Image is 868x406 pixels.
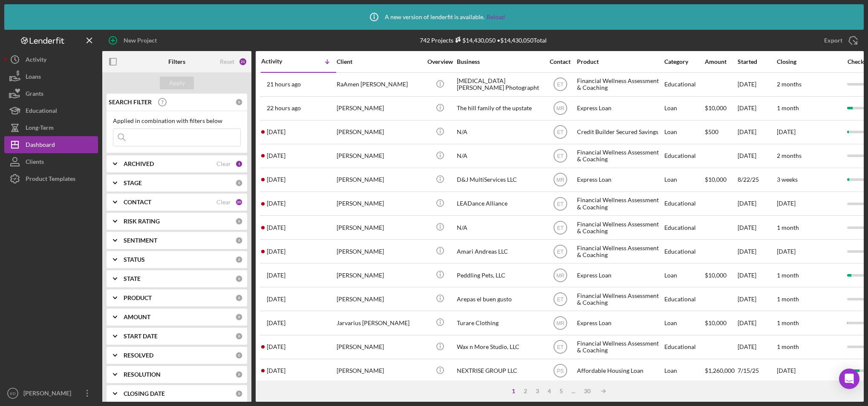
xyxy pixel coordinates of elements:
div: Export [824,32,842,49]
div: Educational [664,216,704,239]
div: [PERSON_NAME] [337,192,422,215]
div: [DATE] [738,240,776,263]
b: RESOLUTION [124,371,161,378]
div: Educational [664,73,704,96]
div: Educational [664,288,704,310]
span: $10,000 [705,319,727,326]
button: Long-Term [4,119,98,136]
text: ET [557,201,564,207]
button: Educational [4,102,98,119]
time: 2025-09-17 11:17 [267,152,285,159]
text: ET [557,249,564,254]
a: Activity [4,51,98,68]
div: Loan [664,121,704,143]
div: 0 [235,294,243,302]
time: 1 month [777,224,799,231]
div: Express Loan [577,169,662,191]
div: 30 [580,388,595,395]
text: ET [557,344,564,350]
div: Educational [664,336,704,358]
text: MR [556,272,564,278]
div: 2 [519,388,531,395]
button: New Project [102,32,165,49]
button: Grants [4,85,98,102]
b: RESOLVED [124,352,153,359]
div: [DATE] [738,73,776,96]
time: 1 month [777,104,799,112]
div: Loan [664,360,704,382]
div: [DATE] [738,312,776,334]
div: Financial Wellness Assessment & Coaching [577,240,662,263]
div: ... [567,388,580,395]
div: The hill family of the upstate [457,97,542,120]
div: Financial Wellness Assessment & Coaching [577,216,662,239]
text: MR [556,106,564,112]
time: 2025-09-16 14:25 [267,296,285,303]
div: [PERSON_NAME] [337,145,422,167]
div: Amount [705,58,737,65]
div: 0 [235,217,243,225]
time: [DATE] [777,248,796,255]
div: Activity [26,51,46,70]
time: 2025-09-16 21:17 [267,200,285,207]
div: 0 [235,352,243,359]
button: Loans [4,68,98,85]
div: 7/15/25 [738,360,776,382]
div: Apply [169,77,185,89]
button: Export [816,32,864,49]
div: Financial Wellness Assessment & Coaching [577,336,662,358]
div: Long-Term [26,119,54,138]
div: 1 [508,388,519,395]
b: CLOSING DATE [124,390,165,397]
span: $10,000 [705,272,727,279]
div: 3 [531,388,543,395]
a: Reload [487,14,505,20]
div: 0 [235,313,243,321]
div: Express Loan [577,97,662,120]
div: NEXTRISE GROUP LLC [457,360,542,382]
time: 1 month [777,319,799,326]
text: ET [557,82,564,88]
div: Started [738,58,776,65]
time: 1 month [777,295,799,303]
div: Applied in combination with filters below [113,117,241,124]
div: A new version of lenderfit is available. [363,6,505,28]
div: [DATE] [738,216,776,239]
div: Category [664,58,704,65]
span: $10,000 [705,176,727,183]
time: 2025-09-15 20:09 [267,367,285,374]
div: RaAmen [PERSON_NAME] [337,73,422,96]
div: 0 [235,390,243,397]
b: STATUS [124,256,145,263]
div: [PERSON_NAME] [337,360,422,382]
div: [PERSON_NAME] [337,240,422,263]
div: 0 [235,237,243,244]
time: 2025-09-16 14:35 [267,272,285,279]
button: Apply [160,77,194,89]
div: Client [337,58,422,65]
text: ET [557,153,564,159]
div: Open Intercom Messenger [839,369,859,389]
time: 2025-09-16 04:23 [267,320,285,326]
button: Product Templates [4,170,98,187]
div: $14,430,050 [453,37,496,44]
div: Closing [777,58,841,65]
div: [DATE] [738,121,776,143]
div: N/A [457,145,542,167]
b: SENTIMENT [124,237,157,244]
div: Amari Andreas LLC [457,240,542,263]
span: $10,000 [705,104,727,112]
div: Product Templates [26,170,75,189]
div: Financial Wellness Assessment & Coaching [577,73,662,96]
b: CONTACT [124,199,151,206]
b: Filters [168,58,185,65]
div: [PERSON_NAME] [337,97,422,120]
b: ARCHIVED [124,160,154,167]
text: ET [557,129,564,135]
div: Loan [664,169,704,191]
b: PRODUCT [124,294,152,301]
div: N/A [457,121,542,143]
div: Educational [664,145,704,167]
